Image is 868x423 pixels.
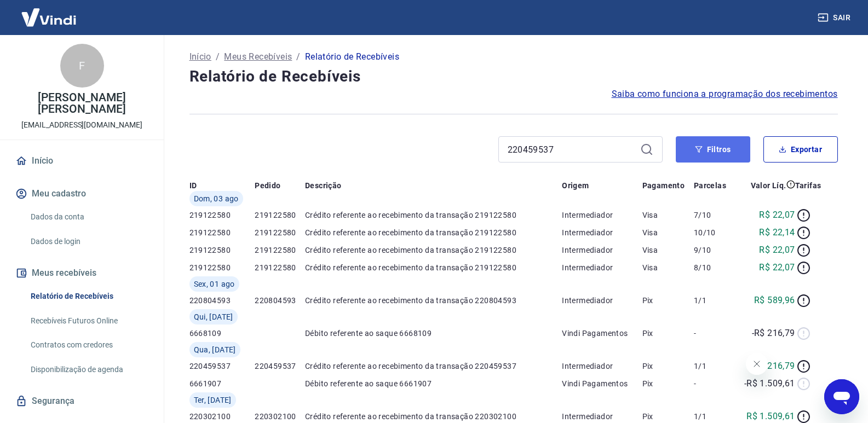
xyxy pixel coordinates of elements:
[13,261,151,285] button: Meus recebíveis
[189,328,255,339] p: 6668109
[763,136,838,163] button: Exportar
[694,262,733,273] p: 8/10
[13,149,151,173] a: Início
[612,88,838,101] a: Saiba como funciona a programação dos recebimentos
[189,66,838,88] h4: Relatório de Recebíveis
[305,378,562,389] p: Débito referente ao saque 6661907
[255,227,305,238] p: 219122580
[642,411,694,422] p: Pix
[255,245,305,256] p: 219122580
[562,227,642,238] p: Intermediador
[642,328,694,339] p: Pix
[305,227,562,238] p: Crédito referente ao recebimento da transação 219122580
[694,378,733,389] p: -
[189,378,255,389] p: 6661907
[189,295,255,306] p: 220804593
[562,245,642,256] p: Intermediador
[189,361,255,372] p: 220459537
[642,378,694,389] p: Pix
[562,262,642,273] p: Intermediador
[824,379,859,414] iframe: Botão para abrir a janela de mensagens
[26,285,151,308] a: Relatório de Recebíveis
[216,50,220,63] p: /
[759,261,795,274] p: R$ 22,07
[305,262,562,273] p: Crédito referente ao recebimento da transação 219122580
[642,262,694,273] p: Visa
[642,227,694,238] p: Visa
[305,361,562,372] p: Crédito referente ao recebimento da transação 220459537
[255,361,305,372] p: 220459537
[562,411,642,422] p: Intermediador
[694,227,733,238] p: 10/10
[305,295,562,306] p: Crédito referente ao recebimento da transação 220804593
[694,361,733,372] p: 1/1
[562,295,642,306] p: Intermediador
[694,328,733,339] p: -
[305,411,562,422] p: Crédito referente ao recebimento da transação 220302100
[26,358,151,381] a: Disponibilização de agenda
[642,361,694,372] p: Pix
[759,226,795,239] p: R$ 22,14
[305,328,562,339] p: Débito referente ao saque 6668109
[189,210,255,221] p: 219122580
[224,50,292,63] a: Meus Recebíveis
[754,294,795,307] p: R$ 589,96
[21,119,142,131] p: [EMAIL_ADDRESS][DOMAIN_NAME]
[795,180,821,191] p: Tarifas
[194,311,233,322] span: Qui, [DATE]
[26,334,151,356] a: Contratos com credores
[694,411,733,422] p: 1/1
[694,295,733,306] p: 1/1
[194,193,239,204] span: Dom, 03 ago
[642,295,694,306] p: Pix
[305,180,342,191] p: Descrição
[189,50,211,63] a: Início
[194,279,235,289] span: Sex, 01 ago
[562,361,642,372] p: Intermediador
[642,180,685,191] p: Pagamento
[676,136,750,163] button: Filtros
[255,295,305,306] p: 220804593
[562,328,642,339] p: Vindi Pagamentos
[255,411,305,422] p: 220302100
[189,227,255,238] p: 219122580
[746,410,795,423] p: R$ 1.509,61
[13,389,151,413] a: Segurança
[305,50,399,63] p: Relatório de Recebíveis
[296,50,300,63] p: /
[189,411,255,422] p: 220302100
[751,180,786,191] p: Valor Líq.
[759,208,795,222] p: R$ 22,07
[694,210,733,221] p: 7/10
[194,395,232,405] span: Ter, [DATE]
[305,245,562,256] p: Crédito referente ao recebimento da transação 219122580
[13,182,151,206] button: Meu cadastro
[9,92,155,115] p: [PERSON_NAME] [PERSON_NAME]
[815,8,855,28] button: Sair
[189,262,255,273] p: 219122580
[26,310,151,332] a: Recebíveis Futuros Online
[255,180,280,191] p: Pedido
[746,353,768,375] iframe: Fechar mensagem
[26,206,151,228] a: Dados da conta
[694,180,726,191] p: Parcelas
[255,262,305,273] p: 219122580
[508,141,636,158] input: Busque pelo número do pedido
[642,245,694,256] p: Visa
[189,180,197,191] p: ID
[194,344,236,355] span: Qua, [DATE]
[189,245,255,256] p: 219122580
[562,378,642,389] p: Vindi Pagamentos
[744,377,795,390] p: -R$ 1.509,61
[13,1,84,34] img: Vindi
[60,44,104,88] div: F
[642,210,694,221] p: Visa
[26,230,151,253] a: Dados de login
[562,180,589,191] p: Origem
[759,244,795,257] p: R$ 22,07
[7,8,92,16] span: Olá! Precisa de ajuda?
[562,210,642,221] p: Intermediador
